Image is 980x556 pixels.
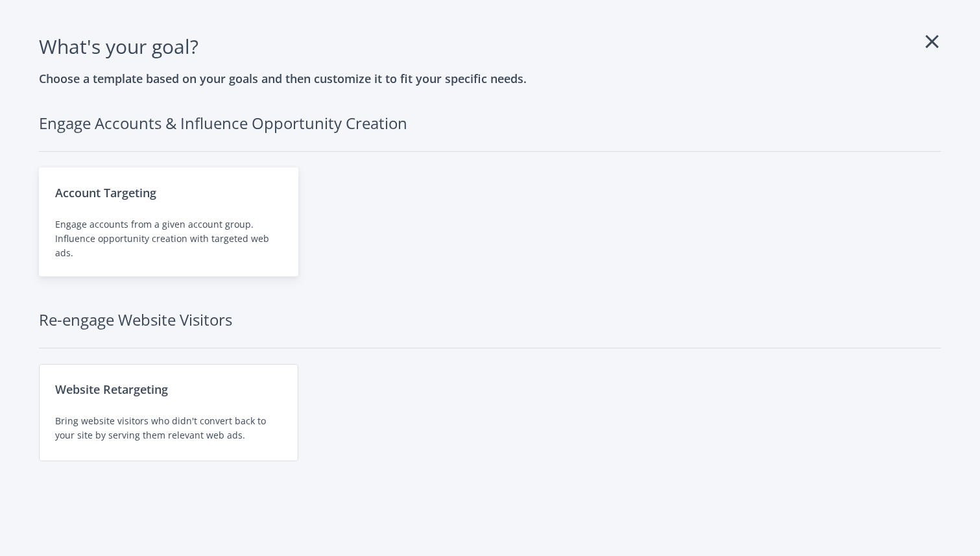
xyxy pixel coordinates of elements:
[39,308,941,348] h2: Re-engage Website Visitors
[39,111,941,152] h2: Engage Accounts & Influence Opportunity Creation
[39,69,941,88] h3: Choose a template based on your goals and then customize it to fit your specific needs.
[55,184,282,202] div: Account Targeting
[55,414,282,442] div: Bring website visitors who didn't convert back to your site by serving them relevant web ads.
[39,31,941,62] h1: What's your goal ?
[55,380,282,398] div: Website Retargeting
[55,217,282,260] div: Engage accounts from a given account group. Influence opportunity creation with targeted web ads.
